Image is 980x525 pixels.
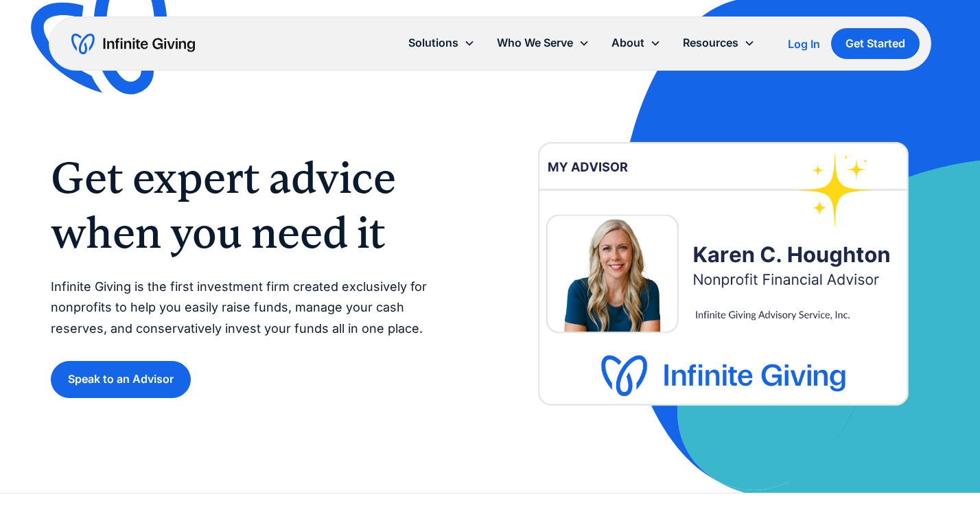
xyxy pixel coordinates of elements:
[497,34,573,52] div: Who We Serve
[788,36,820,52] a: Log In
[51,277,463,340] p: Infinite Giving is the first investment firm created exclusively for nonprofits to help you easil...
[683,34,738,52] div: Resources
[51,361,191,397] a: Speak to an Advisor
[611,34,644,52] div: About
[51,150,463,260] h1: Get expert advice when you need it
[788,38,820,49] div: Log In
[831,28,920,59] a: Get Started
[408,34,458,52] div: Solutions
